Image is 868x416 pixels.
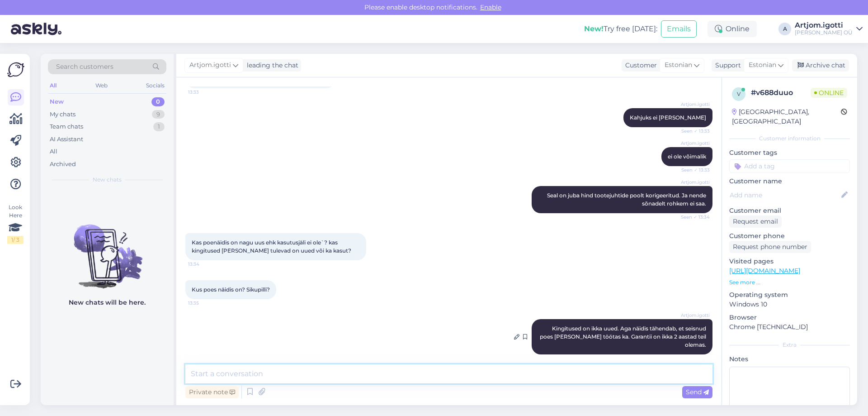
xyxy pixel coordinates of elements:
span: Artjom.igotti [676,179,710,186]
span: Estonian [665,60,692,70]
div: Online [708,21,757,37]
span: Seen ✓ 13:33 [676,128,710,134]
span: ei ole võimalik [668,153,706,160]
span: Seal on juba hind tootejuhtide poolt korigeeritud. Ja nende sõnadelt rohkem ei saa. [547,192,708,207]
div: Request email [729,215,782,228]
div: A [778,23,791,35]
p: Windows 10 [729,300,850,309]
span: Kus poes näidis on? Sikupilli? [192,286,270,293]
p: Customer name [729,177,850,186]
img: No chats [41,208,174,290]
p: Notes [729,354,850,364]
div: [PERSON_NAME] OÜ [795,29,853,36]
span: Artjom.igotti [676,101,710,108]
span: Seen ✓ 13:34 [676,214,710,220]
div: Try free [DATE]: [584,24,657,34]
div: Archived [50,160,76,169]
span: Artjom.igotti [189,60,231,70]
input: Add a tag [729,159,850,173]
div: Artjom.igotti [795,22,853,29]
div: Socials [144,80,166,91]
div: # v688duuo [751,87,811,98]
div: Archive chat [792,59,849,72]
div: Extra [729,341,850,349]
div: Request phone number [729,241,811,253]
span: 13:35 [188,300,222,306]
a: [URL][DOMAIN_NAME] [729,267,800,275]
div: leading the chat [243,61,298,70]
div: All [48,80,58,91]
div: AI Assistant [50,135,83,144]
div: 9 [152,110,165,119]
img: Askly Logo [7,61,24,78]
p: New chats will be here. [69,298,146,307]
span: Online [811,88,847,98]
div: [GEOGRAPHIC_DATA], [GEOGRAPHIC_DATA] [732,107,841,126]
p: Customer tags [729,148,850,158]
a: Artjom.igotti[PERSON_NAME] OÜ [795,22,863,36]
span: 13:34 [188,261,222,268]
div: Support [712,61,741,70]
p: Customer phone [729,231,850,241]
p: Operating system [729,290,850,300]
p: See more ... [729,278,850,287]
div: 0 [151,97,165,106]
div: All [50,147,57,156]
span: Search customers [56,62,113,72]
div: Customer information [729,134,850,143]
div: 1 / 3 [7,236,24,244]
div: 1 [153,122,165,131]
span: Enable [477,3,504,11]
div: Customer [622,61,657,70]
b: New! [584,24,604,33]
p: Browser [729,313,850,322]
div: Private note [185,386,239,398]
span: Kingitused on ikka uued. Aga näidis tähendab, et seisnud poes [PERSON_NAME] töötas ka. Garantii o... [540,325,708,348]
button: Emails [661,20,697,38]
p: Chrome [TECHNICAL_ID] [729,322,850,332]
div: Web [94,80,109,91]
span: v [737,91,741,97]
input: Add name [730,190,840,200]
p: Customer email [729,206,850,215]
span: Seen ✓ 13:33 [676,167,710,173]
span: 13:33 [188,89,222,96]
p: Visited pages [729,257,850,266]
span: 13:35 [676,355,710,362]
span: Artjom.igotti [676,312,710,319]
div: Team chats [50,122,83,131]
span: Estonian [749,60,776,70]
div: Look Here [7,203,24,244]
span: Kahjuks ei [PERSON_NAME] [630,114,706,121]
span: Send [686,388,709,396]
span: Kas poenäidis on nagu uus ehk kasutusjäli ei ole`? kas kingitused [PERSON_NAME] tulevad on uued v... [192,239,351,254]
span: Artjom.igotti [676,140,710,147]
div: New [50,97,64,106]
div: My chats [50,110,75,119]
span: New chats [93,176,122,184]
